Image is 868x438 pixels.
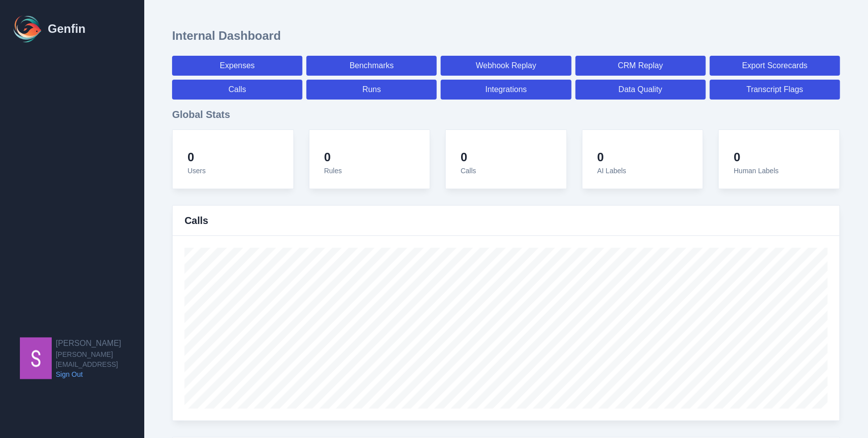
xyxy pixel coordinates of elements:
[734,167,778,175] span: Human Labels
[12,13,44,45] img: Logo
[172,80,302,100] a: Calls
[56,349,144,369] span: [PERSON_NAME][EMAIL_ADDRESS]
[306,56,437,76] a: Benchmarks
[56,337,144,349] h2: [PERSON_NAME]
[597,167,626,175] span: AI Labels
[172,56,302,76] a: Expenses
[56,369,144,379] a: Sign Out
[324,150,342,165] h4: 0
[441,56,571,76] a: Webhook Replay
[306,80,437,100] a: Runs
[185,214,208,227] h3: Calls
[710,56,840,76] a: Export Scorecards
[324,167,342,175] span: Rules
[597,150,626,165] h4: 0
[441,80,571,100] a: Integrations
[172,28,281,44] h1: Internal Dashboard
[20,337,52,379] img: Shane Wey
[188,167,206,175] span: Users
[576,80,706,100] a: Data Quality
[48,21,86,37] h1: Genfin
[576,56,706,76] a: CRM Replay
[734,150,778,165] h4: 0
[172,108,840,121] h3: Global Stats
[461,167,476,175] span: Calls
[188,150,206,165] h4: 0
[461,150,476,165] h4: 0
[710,80,840,100] a: Transcript Flags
